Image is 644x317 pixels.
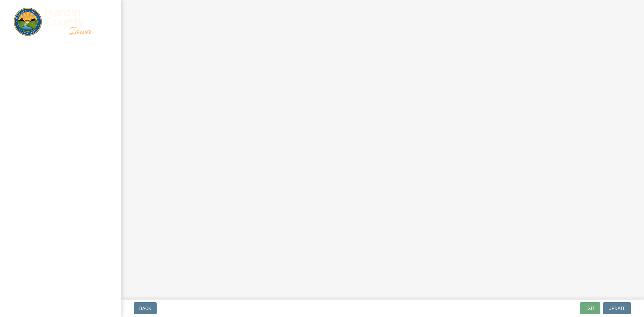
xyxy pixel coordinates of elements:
span: Back [139,306,151,311]
span: Update [608,306,626,311]
button: Exit [580,302,600,314]
button: Update [603,302,631,314]
button: Back [134,302,157,314]
img: Hardin County, Iowa [13,7,110,36]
